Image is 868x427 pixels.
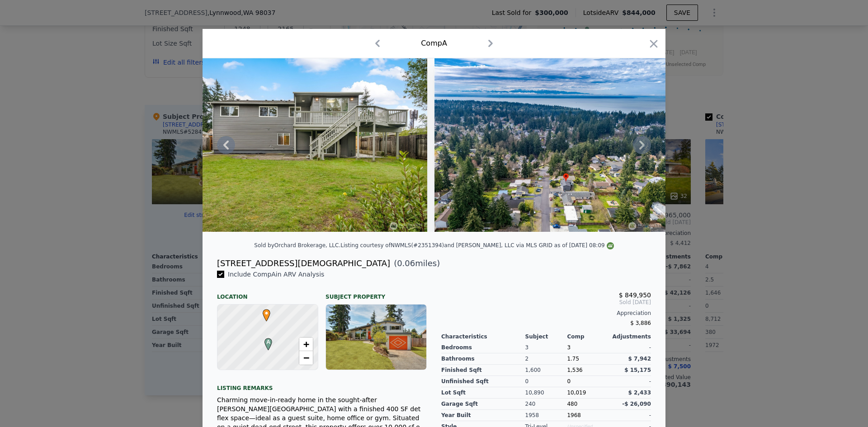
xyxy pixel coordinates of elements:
span: -$ 26,090 [622,401,651,407]
div: [STREET_ADDRESS][DEMOGRAPHIC_DATA] [217,257,390,270]
div: Subject Property [325,286,427,300]
div: 1.75 [567,353,609,365]
div: Comp [567,333,609,340]
div: Characteristics [441,333,525,340]
div: 240 [525,399,567,410]
div: 0 [525,376,567,387]
span: 0.06 [397,258,415,268]
span: 480 [567,401,577,407]
span: 3 [567,344,571,351]
div: Adjustments [609,333,651,340]
span: ( miles) [390,257,440,270]
div: Year Built [441,410,525,421]
div: Appreciation [441,310,651,317]
span: • [260,306,273,320]
span: A [262,338,274,346]
div: - [609,342,651,353]
span: $ 7,942 [628,356,651,362]
img: Property Img [166,58,427,232]
div: Comp A [421,38,447,49]
div: Unfinished Sqft [441,376,525,387]
div: • [260,309,266,314]
div: Lot Sqft [441,387,525,399]
span: − [303,352,309,363]
span: $ 3,886 [630,320,651,326]
span: 10,019 [567,389,586,396]
div: Bedrooms [441,342,525,353]
img: Property Img [434,58,666,232]
span: + [303,338,309,350]
div: Listing courtesy of NWMLS (#2351394) and [PERSON_NAME], LLC via MLS GRID as of [DATE] 08:09 [340,242,613,249]
a: Zoom in [299,338,313,351]
span: 1,536 [567,367,582,373]
span: $ 849,950 [619,291,651,299]
img: NWMLS Logo [607,242,614,249]
div: Garage Sqft [441,399,525,410]
span: Sold [DATE] [441,299,651,306]
span: Include Comp A in ARV Analysis [224,271,328,278]
div: 2 [525,353,567,365]
div: - [609,410,651,421]
div: Listing remarks [217,377,427,392]
a: Zoom out [299,351,313,365]
div: A [262,338,268,343]
span: $ 15,175 [624,367,651,373]
div: Sold by Orchard Brokerage, LLC . [254,242,340,249]
div: Location [217,286,318,300]
div: - [609,376,651,387]
div: 1968 [567,410,609,421]
div: Bathrooms [441,353,525,365]
div: Subject [525,333,567,340]
div: 3 [525,342,567,353]
div: 1958 [525,410,567,421]
div: Finished Sqft [441,365,525,376]
div: 10,890 [525,387,567,399]
div: 1,600 [525,365,567,376]
span: $ 2,433 [628,389,651,396]
span: 0 [567,378,571,385]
